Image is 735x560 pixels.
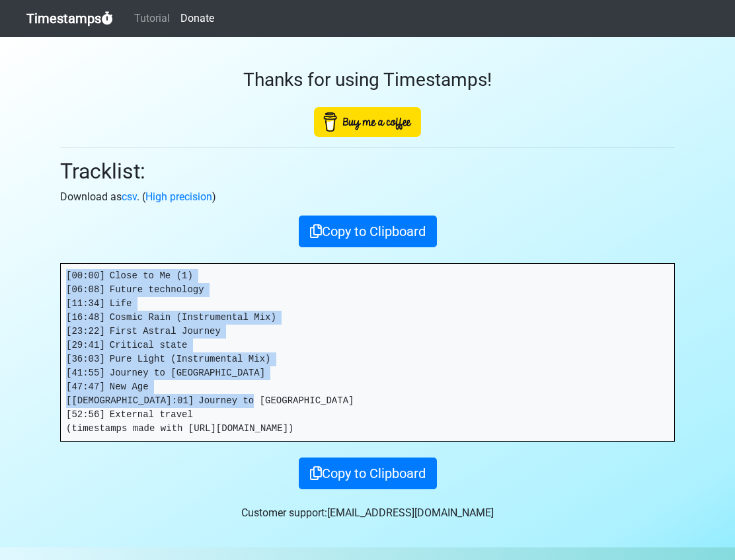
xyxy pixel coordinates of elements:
button: Copy to Clipboard [299,458,437,489]
p: Download as . ( ) [60,189,675,205]
a: csv [122,190,137,203]
a: High precision [145,190,212,203]
button: Copy to Clipboard [299,216,437,247]
img: Buy Me A Coffee [314,107,421,137]
pre: [00:00] Close to Me (1) [06:08] Future technology [11:34] Life [16:48] Cosmic Rain (Instrumental ... [61,264,674,441]
a: Tutorial [129,5,175,32]
h3: Thanks for using Timestamps! [60,69,675,91]
a: Donate [175,5,219,32]
h2: Tracklist: [60,159,675,184]
a: Timestamps [26,5,113,32]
